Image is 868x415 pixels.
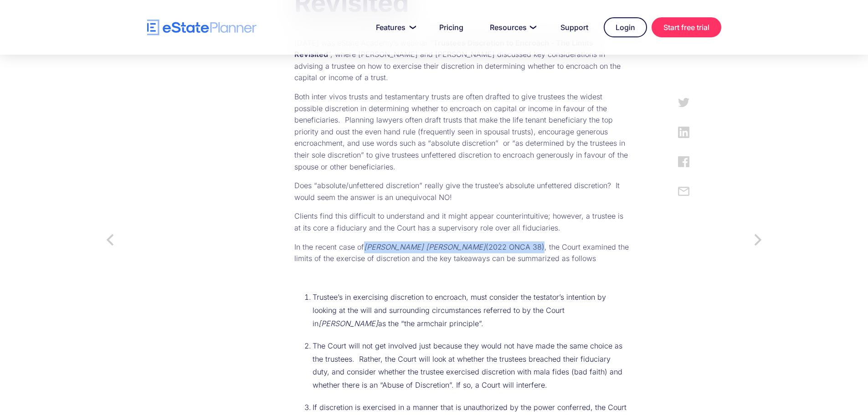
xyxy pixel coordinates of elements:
[294,91,629,173] p: Both inter vivos trusts and testamentary trusts are often drafted to give trustees the widest pos...
[364,242,486,251] em: [PERSON_NAME] [PERSON_NAME]
[428,18,474,36] a: Pricing
[479,18,545,36] a: Resources
[313,291,629,330] li: Trustee’s in exercising discretion to encroach, must consider the testator’s intention by looking...
[294,272,629,284] p: ‍
[652,17,721,37] a: Start free trial
[294,210,629,234] p: Clients find this difficult to understand and it might appear counterintuitive; however, a truste...
[294,180,629,203] p: Does “absolute/unfettered discretion” really give the trustee’s absolute unfettered discretion? I...
[604,17,647,37] a: Login
[147,20,257,36] a: home
[365,18,424,36] a: Features
[318,319,378,328] em: [PERSON_NAME]
[294,241,629,265] p: In the recent case of (2022 ONCA 38), the Court examined the limits of the exercise of discretion...
[550,18,599,36] a: Support
[313,339,629,392] li: The Court will not get involved just because they would not have made the same choice as the trus...
[294,37,629,84] p: [DATE] was eState Academy’s webinar “ ”, where [PERSON_NAME] and [PERSON_NAME] discussed key cons...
